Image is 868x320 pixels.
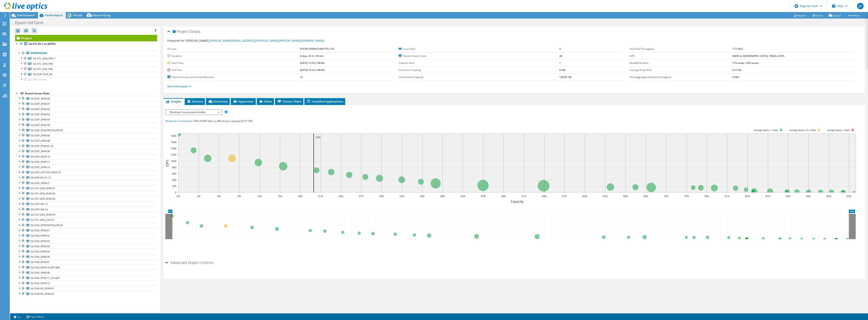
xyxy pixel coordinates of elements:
label: Average Daily Write [630,68,732,72]
a: SG-STC-GEN_3PAR-03 [15,196,157,202]
text: 78% [704,194,709,198]
span: [PERSON_NAME], [186,39,324,43]
a: SG-DOP_3PAR-11 [15,159,157,164]
text: 57% [562,194,567,198]
a: SG-STC-GEN_3PAR-01 [15,186,157,191]
text: 63% [603,194,608,198]
text: 96% [826,194,831,198]
b: 12 [300,75,303,79]
a: SG-DOP-VM-16 [15,207,157,212]
a: SG-STC_GEN_PRO [15,61,157,66]
a: SG-DOP_3PAR-06 [15,133,157,138]
a: SG-PLM_3PAR-02 [15,233,157,238]
text: 12% [257,194,262,198]
span: Performance [45,13,63,17]
span: SG-STC_PLM_PRO [33,67,53,71]
text: 1200 [171,153,176,156]
span: Inventory [208,99,228,103]
span: Installed Applications [306,99,343,103]
a: SG-PLM_3PAR-10_MY-QAF [15,265,157,270]
text: 90% [786,194,790,198]
span: Project [173,30,188,34]
text: 75% [684,194,689,198]
label: Physical Servers and Virtual Machines [167,75,300,79]
label: Account [167,47,300,51]
a: Project Notes [23,314,47,319]
text: 3% [197,194,200,198]
a: SG-DOP_3PAR-12 [15,164,157,170]
text: 72% [664,194,669,198]
text: 66% [623,194,628,198]
text: 0 [175,191,176,194]
a: SG-DOP_3PAR-03 [15,112,157,117]
text: 18% [298,194,303,198]
text: 51% [521,194,526,198]
a: SG-DOP_3PAR-05 [15,122,157,128]
a: Reports [790,12,809,19]
text: 27% [359,194,364,198]
a: Export [826,12,844,19]
a: [PERSON_NAME][EMAIL_ADDRESS][PERSON_NAME][PERSON_NAME][DOMAIN_NAME] [209,39,324,43]
a: SG-STC_GEN_PRO_1 [15,56,157,61]
text: 54% [542,194,547,198]
span: Graphs [165,99,181,103]
a: 2 [11,314,23,319]
text: 81% [725,194,730,198]
label: Peak Aggregate Network Throughput [630,75,732,79]
span: Virtual [73,13,82,17]
a: More [844,12,863,19]
span: Details [189,29,200,34]
text: 84% [745,194,750,198]
label: IOPS [630,54,732,58]
text: 39% [440,194,445,198]
b: [DATE] 13:35 (+08:00) [300,61,325,65]
span: Cluster Disks [277,99,301,103]
label: Prepared for: [167,39,185,43]
a: SG-PLM_3PAR-12 [15,281,157,286]
text: 21% [318,194,323,198]
text: 48% [501,194,506,198]
h2: Advanced Graph Controls [165,259,213,267]
a: SG-STC-GEN_3PAR-02 [15,191,157,196]
text: 15% [278,194,282,198]
a: Project [15,35,157,41]
text: 1600 [171,140,176,144]
a: SG-PLM_3PAR-01 [15,228,157,233]
text: 1400 [171,147,176,150]
tspan: Average latency 10<=20ms [789,129,816,132]
text: 0% [176,194,180,198]
span: SG-STC_GEN_PRO_1 [33,57,56,60]
text: 45% [481,194,486,198]
a: SG-PLM_3PAR-INSTALLER-20 [15,223,157,228]
div: Shared Cluster Disks [25,91,157,96]
a: SG-PLM_3PAR-04 [15,244,157,249]
a: SG-PLM_3PAR-05 [15,249,157,254]
a: SG-DOP_PLM_VIS [15,72,157,77]
a: Hypervisors [15,51,157,56]
text: 99% [847,194,851,198]
b: 38 [559,54,562,58]
a: SG-STC-DC.1 on [DATE] [15,41,157,47]
text: 800 [172,166,176,169]
span: RDD Cluster [33,78,47,81]
b: [DATE] 13:33 (+08:00) [300,68,325,72]
span: Workload Concentration: [165,119,193,123]
label: Used Local Capacity [398,68,559,72]
label: Collector Runs [398,61,559,65]
b: 9.15 TiB [732,68,741,72]
a: Share [809,12,826,19]
a: SG-PLM_3PAR-07 [15,260,157,265]
a: SG-PLM_3PAR-06 [15,254,157,260]
span: SG-DOP_PLM_VIS [33,73,52,76]
a: SG-DOP-DS-01 (1) [15,175,157,180]
b: 71% reads / 29% writes [732,61,759,65]
b: 1 [559,61,561,65]
a: SG-DOP_3PAR-09 [15,149,157,154]
label: Local Disks [398,47,559,51]
b: 0 [559,47,561,51]
a: SG-DOP_3PAR-10 [15,154,157,159]
a: SG-DOP_3PAR-07_FS [15,143,157,149]
a: SG-DOP_3PAR-21 [15,180,157,186]
a: SG-PLM-VIS_3PAR-02 [15,291,157,296]
text: Capacity [511,199,524,204]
